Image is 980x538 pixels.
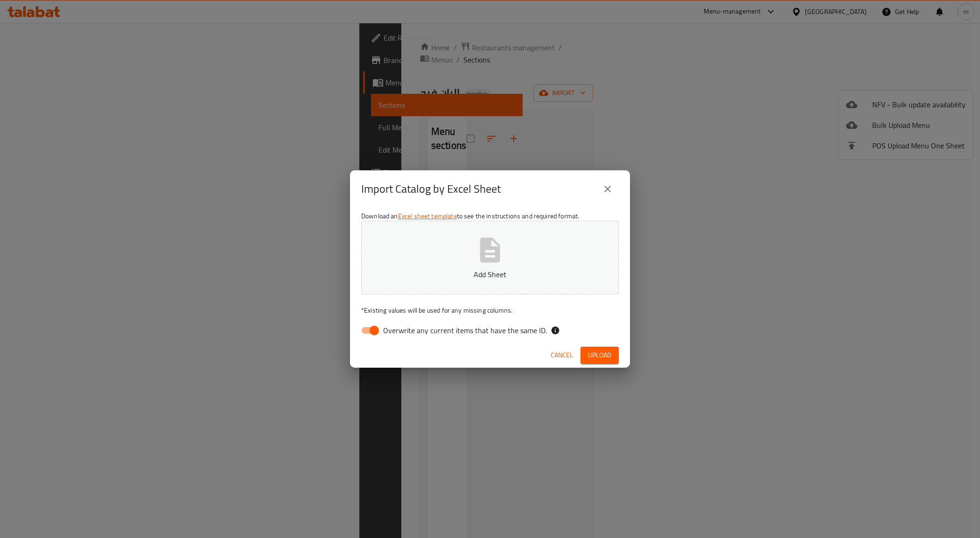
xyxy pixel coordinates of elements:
button: close [596,178,619,200]
button: Cancel [547,347,577,364]
button: Upload [581,347,619,364]
span: Upload [588,349,611,361]
p: Existing values will be used for any missing columns. [361,306,619,315]
button: Add Sheet [361,221,619,294]
span: Overwrite any current items that have the same ID. [383,325,547,336]
svg: If the overwrite option isn't selected, then the items that match an existing ID will be ignored ... [551,326,560,335]
p: Add Sheet [376,269,604,280]
span: Cancel [551,349,573,361]
div: Download an to see the instructions and required format. [350,208,630,343]
h2: Import Catalog by Excel Sheet [361,182,501,196]
a: Excel sheet template [398,210,457,222]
